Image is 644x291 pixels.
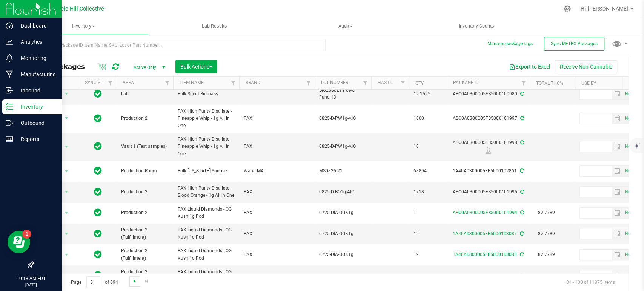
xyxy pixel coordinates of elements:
a: Filter [302,77,315,89]
span: 0825-D-PW1g-AIO [319,143,367,150]
span: Set Current date [623,165,636,176]
a: ABC0A0300005FB5000101994 [453,210,517,215]
span: MS0825-21 [319,167,367,175]
span: 12 [413,272,442,279]
span: All Packages [39,63,92,71]
a: Sync Status [85,80,114,85]
span: Set Current date [623,113,636,124]
span: 87.7789 [534,207,559,218]
button: Receive Non-Cannabis [555,60,617,73]
span: select [612,141,623,152]
span: Bulk Actions [180,64,212,70]
span: select [62,113,71,124]
span: 0825-D-PW1g-AIO [319,115,367,122]
span: PAX Liquid Diamonds - OG Kush 1g Pod [178,206,235,220]
span: In Sync [94,89,102,99]
p: Monitoring [13,54,58,63]
a: Filter [517,77,530,89]
inline-svg: Manufacturing [6,70,13,78]
a: Total THC% [536,81,563,86]
span: Sync from Compliance System [519,168,524,173]
span: In Sync [94,207,102,218]
span: Sync from Compliance System [519,189,524,195]
span: PAX Liquid Diamonds - OG Kush 1g Pod [178,247,235,262]
span: Production 2 [121,209,169,216]
span: 0725-DIA-OGK1g [319,251,367,258]
span: 1000 [413,115,442,122]
span: In Sync [94,270,102,280]
span: select [62,187,71,197]
a: 1A40A0300005FB5000103089 [453,273,517,278]
span: PAX Liquid Diamonds - OG Kush 1g Pod [178,227,235,241]
span: PAX High Purity Distillate - Blood Orange - 1g All in One [178,185,235,199]
span: 0725-DIA-OGK1g [319,209,367,216]
span: select [612,187,623,197]
span: Wana MA [244,167,310,175]
span: Set Current date [623,187,636,198]
span: Set Current date [623,207,636,218]
p: Reports [13,135,58,144]
button: Bulk Actions [175,60,217,73]
a: Qty [415,81,423,86]
span: Page of 594 [65,276,124,288]
span: select [612,89,623,99]
span: 81 - 100 of 11875 items [560,276,621,288]
span: Sync from Compliance System [519,91,524,96]
span: In Sync [94,228,102,239]
span: 12 [413,251,442,258]
span: Production 2 (Fulfillment) [121,227,169,241]
button: Sync METRC Packages [544,37,604,51]
span: PAX [244,272,310,279]
span: Set Current date [623,228,636,239]
span: select [623,208,635,218]
span: Inventory [18,23,149,29]
iframe: Resource center unread badge [22,230,31,239]
span: select [623,89,635,99]
p: Inbound [13,86,58,95]
a: Go to the next page [129,276,140,286]
span: Bulk [US_STATE] Sunrise [178,167,235,175]
span: select [62,89,71,99]
inline-svg: Outbound [6,119,13,127]
span: 12.1525 [413,90,442,98]
span: In Sync [94,249,102,260]
a: Item Name [179,80,203,85]
button: Export to Excel [504,60,555,73]
span: Sync from Compliance System [519,116,524,121]
span: Inventory Counts [449,23,504,29]
span: Set Current date [623,141,636,152]
span: select [612,166,623,176]
a: Filter [161,77,173,89]
a: Filter [397,77,409,89]
span: 87.7789 [534,228,559,239]
span: PAX [244,209,310,216]
a: Audit [280,18,411,34]
span: select [62,208,71,218]
a: Area [123,80,134,85]
span: Production 2 (Fulfillment) [121,268,169,283]
button: Manage package tags [487,41,533,47]
span: Sync from Compliance System [519,252,524,257]
span: 12 [413,230,442,237]
th: Has COA [371,77,409,90]
div: Manage settings [563,5,572,12]
div: ABC0A0300005FB5000101995 [446,188,531,196]
span: select [612,228,623,239]
a: 1A40A0300005FB5000103088 [453,252,517,257]
span: Set Current date [623,249,636,260]
span: select [62,228,71,239]
a: Filter [104,77,117,89]
span: select [623,250,635,260]
span: select [62,141,71,152]
span: select [612,113,623,124]
input: Search Package ID, Item Name, SKU, Lot or Part Number... [33,40,326,51]
div: 1A40A0300005FB5000102861 [446,167,531,175]
div: ABC0A0300005FB5000101997 [446,115,531,122]
span: Audit [280,23,410,29]
p: 10:18 AM EDT [3,275,58,282]
a: Lab Results [149,18,280,34]
span: Set Current date [623,270,636,281]
span: Set Current date [623,89,636,100]
span: select [623,141,635,152]
span: Bulk Spent Biomass [178,90,235,98]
